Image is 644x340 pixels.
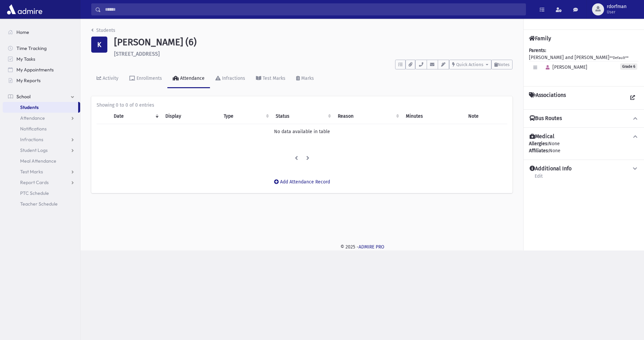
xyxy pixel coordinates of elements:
span: Quick Actions [456,62,483,67]
span: Notes [498,62,509,67]
b: Parents: [529,48,546,53]
a: Marks [291,69,319,88]
a: Meal Attendance [3,156,80,166]
div: Showing 0 to 0 of 0 entries [97,102,507,109]
div: K [91,37,107,53]
h4: Medical [530,133,554,140]
span: User [607,9,627,15]
span: Home [16,29,29,35]
a: Infractions [210,69,251,88]
h6: [STREET_ADDRESS] [114,51,513,57]
th: Display [161,109,220,124]
a: View all Associations [627,92,639,104]
div: None [529,147,639,154]
a: Students [3,102,78,113]
span: Grade 6 [620,63,637,70]
button: Quick Actions [449,60,491,69]
span: Test Marks [20,169,43,175]
h4: Associations [529,92,566,104]
span: My Tasks [16,56,35,62]
nav: breadcrumb [91,27,115,37]
a: Time Tracking [3,43,80,54]
a: Home [3,27,80,38]
span: Students [20,104,39,110]
a: My Appointments [3,64,80,75]
th: Date: activate to sort column ascending [110,109,161,124]
a: Report Cards [3,177,80,188]
button: Notes [491,60,513,69]
a: Student Logs [3,145,80,156]
h4: Family [529,35,551,42]
div: Test Marks [261,75,285,81]
button: Bus Routes [529,115,639,122]
a: My Tasks [3,54,80,64]
img: AdmirePro [5,3,44,16]
span: Attendance [20,115,45,121]
div: Attendance [179,75,205,81]
div: None [529,140,639,154]
button: Additional Info [529,165,639,172]
span: [PERSON_NAME] [543,64,587,70]
a: Test Marks [3,166,80,177]
a: Activity [91,69,124,88]
h1: [PERSON_NAME] (6) [114,37,513,48]
a: School [3,91,80,102]
a: PTC Schedule [3,188,80,199]
th: Minutes [402,109,464,124]
span: School [16,94,31,100]
td: No data available in table [97,124,507,139]
span: Student Logs [20,147,48,153]
span: Notifications [20,126,47,132]
th: Note [464,109,507,124]
a: ADMIRE PRO [359,244,384,250]
div: [PERSON_NAME] and [PERSON_NAME] [529,47,639,81]
span: rdorfman [607,4,627,9]
span: Meal Attendance [20,158,56,164]
b: Affiliates: [529,148,549,154]
th: Status: activate to sort column ascending [272,109,334,124]
a: Students [91,27,115,33]
a: Enrollments [124,69,167,88]
span: Infractions [20,136,43,143]
span: Teacher Schedule [20,201,58,207]
a: Notifications [3,123,80,134]
div: © 2025 - [91,243,633,250]
b: Allergies: [529,141,548,147]
a: Attendance [167,69,210,88]
a: Edit [534,172,543,184]
a: My Reports [3,75,80,86]
button: Add Attendance Record [270,176,334,188]
th: Type: activate to sort column ascending [220,109,272,124]
button: Medical [529,133,639,140]
input: Search [101,3,526,15]
span: PTC Schedule [20,190,49,196]
div: Activity [101,75,118,81]
span: Report Cards [20,179,49,185]
span: Time Tracking [16,45,47,51]
div: Enrollments [135,75,162,81]
h4: Bus Routes [530,115,562,122]
a: Teacher Schedule [3,199,80,209]
span: My Appointments [16,67,54,73]
a: Test Marks [251,69,291,88]
div: Infractions [221,75,245,81]
div: Marks [300,75,314,81]
a: Infractions [3,134,80,145]
th: Reason: activate to sort column ascending [334,109,402,124]
span: My Reports [16,77,41,83]
h4: Additional Info [530,165,572,172]
a: Attendance [3,113,80,123]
